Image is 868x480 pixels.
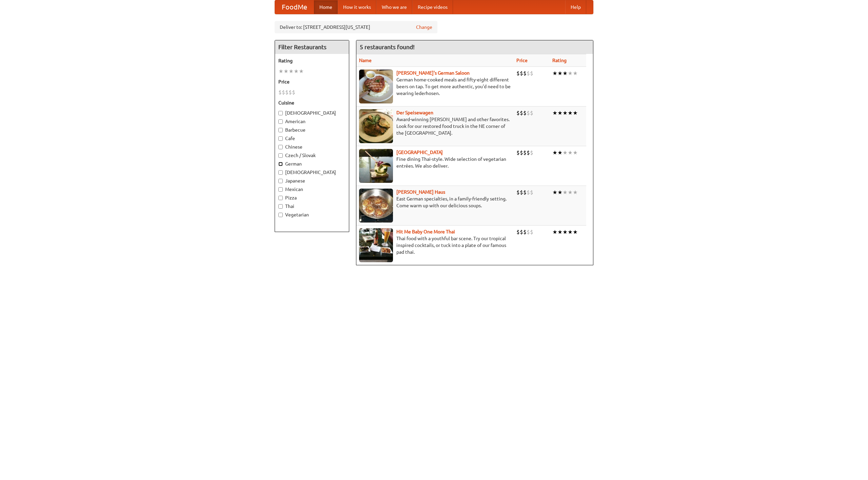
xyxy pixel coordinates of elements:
a: [GEOGRAPHIC_DATA] [396,150,443,155]
li: $ [523,149,527,156]
li: $ [516,228,520,236]
label: American [278,118,346,125]
div: Deliver to: [STREET_ADDRESS][US_STATE] [275,21,437,33]
ng-pluralize: 5 restaurants found! [360,44,415,50]
li: $ [278,89,282,96]
a: [PERSON_NAME]'s German Saloon [396,70,470,76]
a: Der Speisewagen [396,110,433,115]
input: Thai [278,204,283,209]
a: How it works [338,0,376,14]
label: Cafe [278,135,346,142]
li: ★ [573,189,578,196]
input: Cafe [278,136,283,141]
input: Vegetarian [278,213,283,217]
img: esthers.jpg [359,70,393,103]
li: $ [527,228,530,236]
li: $ [530,70,533,77]
li: ★ [568,109,573,117]
li: $ [282,89,285,96]
input: Pizza [278,196,283,200]
label: Vegetarian [278,211,346,218]
li: ★ [568,189,573,196]
li: $ [516,149,520,156]
li: ★ [573,228,578,236]
li: ★ [568,228,573,236]
a: Who we are [376,0,412,14]
li: ★ [289,68,294,75]
a: Recipe videos [412,0,453,14]
li: ★ [557,109,563,117]
li: ★ [573,109,578,117]
label: Pizza [278,194,346,201]
li: ★ [557,149,563,156]
li: $ [523,189,527,196]
li: ★ [557,228,563,236]
li: $ [527,189,530,196]
li: ★ [563,149,568,156]
a: [PERSON_NAME] Haus [396,189,445,195]
label: [DEMOGRAPHIC_DATA] [278,169,346,176]
a: Home [314,0,338,14]
li: $ [523,109,527,117]
img: babythai.jpg [359,228,393,262]
label: Czech / Slovak [278,152,346,159]
li: $ [289,89,292,96]
h5: Rating [278,57,346,64]
li: $ [516,189,520,196]
li: $ [523,228,527,236]
input: Mexican [278,187,283,192]
p: Award-winning [PERSON_NAME] and other favorites. Look for our restored food truck in the NE corne... [359,116,511,136]
img: speisewagen.jpg [359,109,393,143]
li: $ [527,109,530,117]
li: $ [520,228,523,236]
p: German home-cooked meals and fifty-eight different beers on tap. To get more authentic, you'd nee... [359,76,511,97]
li: $ [523,70,527,77]
li: $ [530,189,533,196]
input: American [278,119,283,124]
a: Name [359,58,372,63]
label: Thai [278,203,346,210]
a: Rating [552,58,567,63]
p: East German specialties, in a family-friendly setting. Come warm up with our delicious soups. [359,195,511,209]
li: ★ [573,70,578,77]
li: ★ [278,68,283,75]
li: $ [520,109,523,117]
input: Japanese [278,179,283,183]
input: Barbecue [278,128,283,132]
input: [DEMOGRAPHIC_DATA] [278,170,283,175]
li: $ [530,149,533,156]
img: satay.jpg [359,149,393,183]
label: Chinese [278,143,346,150]
a: Change [416,24,432,31]
input: [DEMOGRAPHIC_DATA] [278,111,283,115]
li: $ [530,228,533,236]
img: kohlhaus.jpg [359,189,393,223]
li: ★ [568,70,573,77]
input: Chinese [278,145,283,149]
li: $ [516,70,520,77]
li: $ [520,189,523,196]
h5: Price [278,78,346,85]
h4: Filter Restaurants [275,40,349,54]
li: ★ [294,68,299,75]
li: ★ [557,189,563,196]
input: Czech / Slovak [278,153,283,158]
label: German [278,160,346,167]
li: ★ [573,149,578,156]
li: ★ [552,109,557,117]
li: ★ [552,70,557,77]
li: ★ [299,68,304,75]
li: $ [527,70,530,77]
li: ★ [552,149,557,156]
li: $ [292,89,295,96]
li: ★ [552,228,557,236]
a: Help [565,0,586,14]
li: ★ [563,228,568,236]
li: $ [520,70,523,77]
a: Hit Me Baby One More Thai [396,229,455,234]
input: German [278,162,283,166]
